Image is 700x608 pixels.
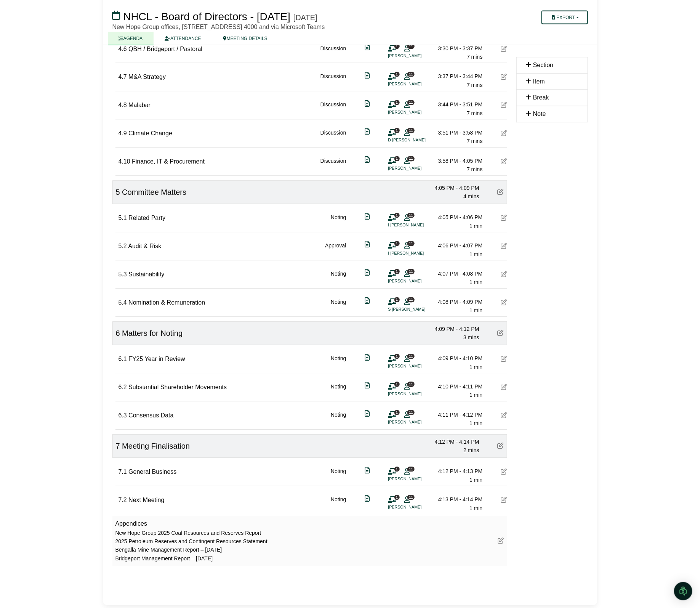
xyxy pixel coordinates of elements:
a: MEETING DETAILS [212,32,279,45]
div: Discussion [320,100,346,117]
span: 11 [407,128,415,133]
a: ATTENDANCE [154,32,212,45]
li: [PERSON_NAME] [388,504,445,510]
span: 11 [407,100,415,105]
li: [PERSON_NAME] [388,109,445,116]
div: Noting [331,467,346,484]
span: Committee Matters [122,188,186,196]
span: 5.1 [119,215,127,221]
div: 3:58 PM - 4:05 PM [429,157,483,165]
span: 4.7 [119,74,127,80]
span: Nomination & Remuneration [128,299,205,306]
span: 1 [394,495,400,500]
span: Matters for Noting [122,329,183,337]
li: I [PERSON_NAME] [388,222,445,228]
span: 1 min [469,477,482,483]
span: Meeting Finalisation [122,442,190,450]
span: 5.2 [119,243,127,249]
span: 11 [407,410,415,415]
span: 11 [407,241,415,246]
span: 5.4 [119,299,127,306]
div: Noting [331,213,346,230]
span: M&A Strategy [128,74,166,80]
span: Finance, IT & Procurement [132,158,205,165]
span: 11 [407,467,415,472]
span: 1 [394,410,400,415]
span: Climate Change [128,130,172,136]
span: 11 [407,269,415,274]
div: 4:12 PM - 4:14 PM [426,438,479,446]
li: [PERSON_NAME] [388,391,445,397]
div: [DATE] [293,13,317,22]
span: Section [533,62,553,69]
span: New Hope Group offices, [STREET_ADDRESS] 4000 and via Microsoft Teams [112,24,325,30]
span: 1 min [469,223,482,229]
div: 4:06 PM - 4:07 PM [429,241,483,250]
span: 11 [407,297,415,302]
span: FY25 Year in Review [128,356,185,362]
span: QBH / Bridgeport / Pastoral [128,46,202,52]
li: D [PERSON_NAME] [388,137,445,143]
span: 1 min [469,392,482,398]
div: Noting [331,298,346,315]
div: Open Intercom Messenger [674,582,692,600]
div: Noting [331,270,346,287]
span: 7 mins [467,110,482,116]
span: 1 [394,72,400,77]
li: [PERSON_NAME] [388,419,445,425]
span: NHCL - Board of Directors - [DATE] [123,11,290,23]
span: 1 [394,467,400,472]
div: 4:09 PM - 4:10 PM [429,354,483,363]
div: Noting [331,411,346,428]
div: Discussion [320,128,346,146]
div: 4:10 PM - 4:11 PM [429,382,483,391]
span: Appendices [115,520,147,527]
span: 1 [394,241,400,246]
span: Related Party [128,215,165,221]
span: 1 [394,382,400,387]
div: Noting [331,382,346,399]
span: 7 mins [467,54,482,60]
li: [PERSON_NAME] [388,53,445,59]
span: 1 [394,100,400,105]
span: 5.3 [119,271,127,278]
span: Sustainability [128,271,164,278]
div: Discussion [320,157,346,174]
span: Malabar [128,102,151,108]
span: 6.2 [119,384,127,390]
span: 3 mins [463,334,479,340]
span: Item [533,79,545,85]
span: 1 min [469,364,482,370]
span: 4.8 [119,102,127,108]
button: Export [541,11,588,24]
li: [PERSON_NAME] [388,278,445,284]
li: [PERSON_NAME] [388,363,445,369]
span: 1 [394,297,400,302]
span: 7.2 [119,497,127,503]
span: 7 mins [467,82,482,88]
span: 7 [116,442,120,450]
div: Discussion [320,72,346,89]
li: [PERSON_NAME] [388,165,445,172]
span: 1 [394,269,400,274]
a: AGENDA [108,32,154,45]
span: 1 [394,43,400,48]
div: 4:08 PM - 4:09 PM [429,298,483,306]
span: 11 [407,213,415,218]
div: 3:37 PM - 3:44 PM [429,72,483,80]
span: 11 [407,354,415,359]
span: 11 [407,382,415,387]
span: Audit & Risk [128,243,161,249]
li: I [PERSON_NAME] [388,250,445,257]
span: 1 [394,156,400,161]
span: Consensus Data [128,412,173,419]
span: 4 mins [463,193,479,199]
div: 4:09 PM - 4:12 PM [426,325,479,333]
span: Note [533,111,546,117]
span: 2 mins [463,447,479,453]
span: 11 [407,43,415,48]
div: Noting [331,354,346,371]
span: 7.1 [119,468,127,475]
span: 5 [116,188,120,196]
span: 7 mins [467,138,482,144]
